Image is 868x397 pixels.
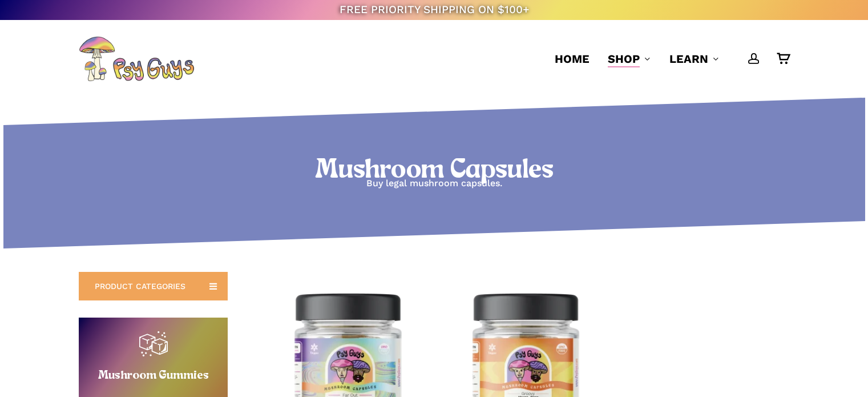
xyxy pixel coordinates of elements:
[669,52,708,66] span: Learn
[555,51,590,67] a: Home
[608,51,651,67] a: Shop
[608,52,640,66] span: Shop
[79,36,194,82] img: PsyGuys
[79,272,228,300] a: PRODUCT CATEGORIES
[546,20,789,98] nav: Main Menu
[95,280,185,292] span: PRODUCT CATEGORIES
[669,51,720,67] a: Learn
[555,52,590,66] span: Home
